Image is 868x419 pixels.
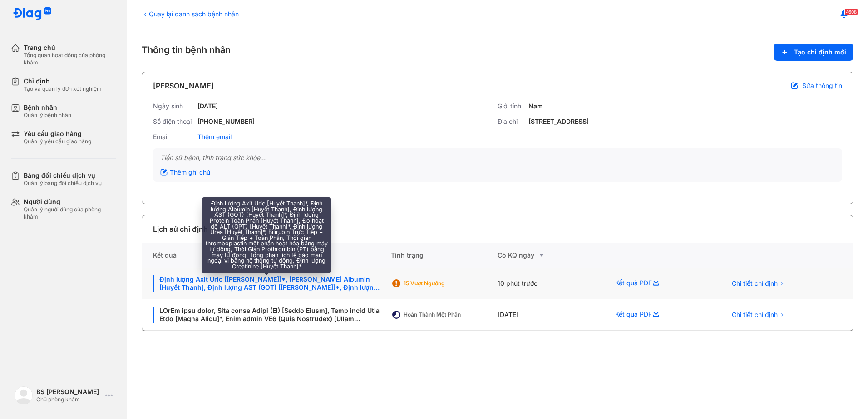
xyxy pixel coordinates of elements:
[197,133,232,141] div: Thêm email
[153,133,194,141] div: Email
[153,224,208,234] div: Lịch sử chỉ định
[794,48,846,56] span: Tạo chỉ định mới
[24,171,102,180] div: Bảng đối chiếu dịch vụ
[844,9,858,15] span: 4608
[774,44,853,61] button: Tạo chỉ định mới
[24,112,71,119] div: Quản lý bệnh nhân
[24,52,116,66] div: Tổng quan hoạt động của phòng khám
[726,308,790,322] button: Chi tiết chỉ định
[802,82,842,90] span: Sửa thông tin
[498,268,604,299] div: 10 phút trước
[153,275,380,292] div: Định lượng Axit Uric [[PERSON_NAME]]*, [PERSON_NAME] Albumin [Huyết Thanh], Định lượng AST (GOT) ...
[24,180,102,187] div: Quản lý bảng đối chiếu dịch vụ
[604,299,715,331] div: Kết quả PDF
[160,154,835,162] div: Tiền sử bệnh, tình trạng sức khỏe...
[498,102,525,110] div: Giới tính
[142,243,391,268] div: Kết quả
[404,280,476,287] div: 15 Vượt ngưỡng
[142,9,239,19] div: Quay lại danh sách bệnh nhân
[498,117,525,126] div: Địa chỉ
[24,77,102,85] div: Chỉ định
[726,277,790,290] button: Chi tiết chỉ định
[732,279,778,287] span: Chi tiết chỉ định
[153,80,214,91] div: [PERSON_NAME]
[24,103,71,112] div: Bệnh nhân
[24,130,91,138] div: Yêu cầu giao hàng
[24,85,102,93] div: Tạo và quản lý đơn xét nghiệm
[142,44,853,61] div: Thông tin bệnh nhân
[391,243,498,268] div: Tình trạng
[160,168,210,176] div: Thêm ghi chú
[197,117,255,126] div: [PHONE_NUMBER]
[528,117,589,126] div: [STREET_ADDRESS]
[498,299,604,331] div: [DATE]
[153,117,194,126] div: Số điện thoại
[153,102,194,110] div: Ngày sinh
[604,268,715,299] div: Kết quả PDF
[404,311,476,318] div: Hoàn thành một phần
[197,102,218,110] div: [DATE]
[732,311,778,319] span: Chi tiết chỉ định
[15,386,33,404] img: logo
[24,138,91,145] div: Quản lý yêu cầu giao hàng
[498,250,604,261] div: Có KQ ngày
[36,388,102,396] div: BS [PERSON_NAME]
[24,206,116,220] div: Quản lý người dùng của phòng khám
[24,198,116,206] div: Người dùng
[24,44,116,52] div: Trang chủ
[153,307,380,323] div: LOrEm ipsu dolor, Sita conse Adipi (El) [Seddo Eiusm], Temp incid Utla Etdo [Magna Aliqu]*, Enim ...
[36,396,102,403] div: Chủ phòng khám
[528,102,543,110] div: Nam
[13,7,52,21] img: logo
